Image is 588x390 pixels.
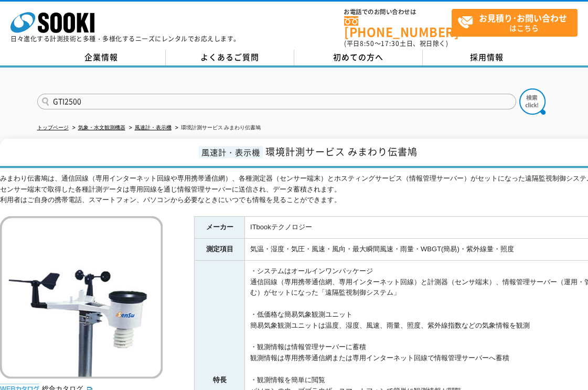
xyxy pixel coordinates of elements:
[519,88,546,115] img: btn_search.png
[135,125,172,130] a: 風速計・表示機
[78,125,125,130] a: 気象・水文観測機器
[10,36,240,42] p: 日々進化する計測技術と多種・多様化するニーズにレンタルでお応えします。
[333,51,383,63] span: 初めての方へ
[344,9,452,15] span: お電話でのお問い合わせは
[166,50,294,65] a: よくあるご質問
[344,16,452,38] a: [PHONE_NUMBER]
[452,9,578,37] a: お見積り･お問い合わせはこちら
[199,146,263,158] span: 風速計・表示機
[457,9,577,36] span: はこちら
[344,39,448,48] span: (平日 ～ 土日、祝日除く)
[479,12,567,24] strong: お見積り･お問い合わせ
[37,94,516,109] input: 商品名、型式、NETIS番号を入力してください
[294,50,423,65] a: 初めての方へ
[173,122,261,133] li: 環境計測サービス みまわり伝書鳩
[360,39,375,48] span: 8:50
[195,217,245,239] th: メーカー
[265,144,418,159] span: 環境計測サービス みまわり伝書鳩
[423,50,551,65] a: 採用情報
[37,125,69,130] a: トップページ
[37,50,166,65] a: 企業情報
[381,39,400,48] span: 17:30
[195,239,245,261] th: 測定項目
